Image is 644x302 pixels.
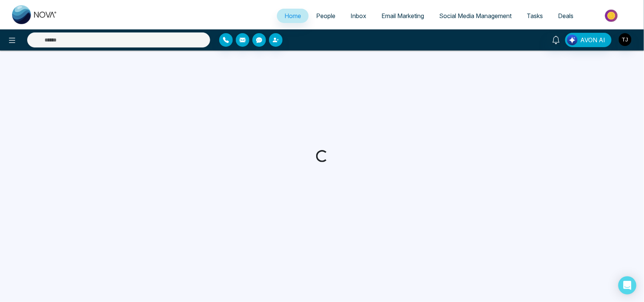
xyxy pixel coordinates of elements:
[432,9,519,23] a: Social Media Management
[550,9,581,23] a: Deals
[277,9,309,23] a: Home
[580,35,605,44] span: AVON AI
[309,9,343,23] a: People
[284,12,301,20] span: Home
[519,9,550,23] a: Tasks
[381,12,424,20] span: Email Marketing
[619,33,632,46] img: User Avatar
[585,7,639,24] img: Market-place.gif
[567,35,578,45] img: Lead Flow
[343,9,374,23] a: Inbox
[618,276,636,294] div: Open Intercom Messenger
[374,9,432,23] a: Email Marketing
[316,12,335,20] span: People
[350,12,366,20] span: Inbox
[439,12,512,20] span: Social Media Management
[558,12,573,20] span: Deals
[565,33,612,47] button: AVON AI
[527,12,543,20] span: Tasks
[12,5,57,24] img: Nova CRM Logo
